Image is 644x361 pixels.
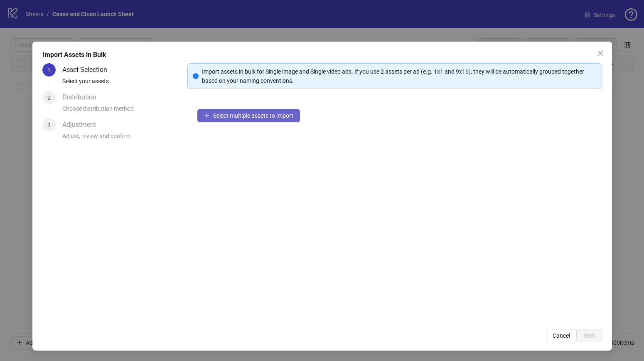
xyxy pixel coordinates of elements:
div: Import assets in bulk for Single image and Single video ads. If you use 2 assets per ad (e.g. 1x1... [202,67,597,85]
span: info-circle [193,73,199,79]
button: Close [594,47,607,60]
div: Adjust, review and confirm [62,131,181,146]
div: Import Assets in Bulk [42,50,602,60]
span: close [597,50,604,57]
button: Cancel [546,329,577,342]
div: Select your assets [62,77,181,91]
span: 1 [47,67,51,74]
div: Choose distribution method [62,104,181,118]
span: Cancel [553,332,570,339]
button: Select multiple assets to import [197,109,300,122]
button: Next [577,329,602,342]
span: 2 [47,94,51,101]
div: Adjustment [62,118,103,131]
div: Asset Selection [62,63,114,77]
span: 3 [47,122,51,129]
span: Select multiple assets to import [213,112,293,119]
div: Distribution [62,91,103,104]
span: plus [204,113,210,119]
